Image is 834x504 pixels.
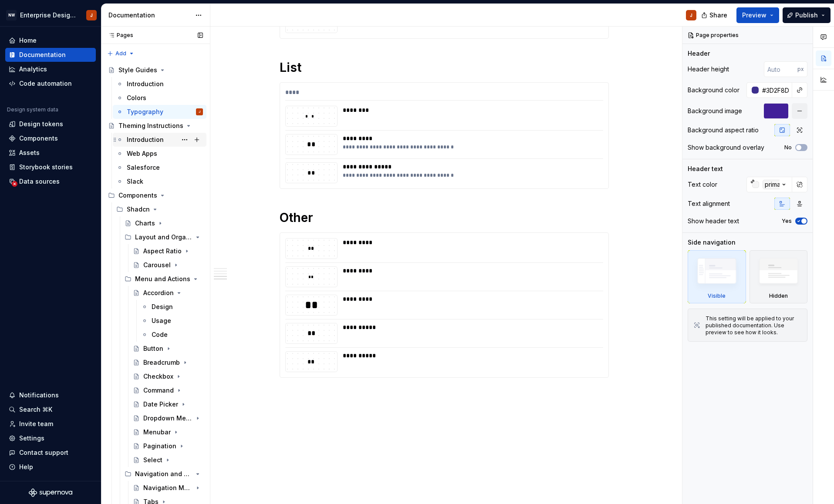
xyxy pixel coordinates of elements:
[143,344,163,353] div: Button
[795,11,818,20] span: Publish
[127,177,143,186] div: Slack
[143,484,192,492] div: Navigation Menu
[138,300,206,314] a: Design
[742,11,766,20] span: Preview
[118,121,183,130] div: Theming Instructions
[688,165,723,173] div: Header text
[152,316,171,325] div: Usage
[143,386,174,395] div: Command
[135,470,192,478] div: Navigation and Search
[19,420,53,428] div: Invite team
[688,143,764,152] div: Show background overlay
[129,411,206,425] a: Dropdown Menu
[121,230,206,244] div: Layout and Organization
[19,391,59,400] div: Notifications
[2,6,99,24] button: NWEnterprise Design SystemJ
[5,160,96,174] a: Storybook stories
[129,286,206,300] a: Accordion
[143,428,171,437] div: Menubar
[688,250,746,303] div: Visible
[143,261,171,269] div: Carousel
[113,202,206,216] div: Shadcn
[113,133,206,147] a: Introduction
[688,217,739,225] div: Show header text
[280,210,609,225] h1: Other
[127,163,160,172] div: Salesforce
[113,77,206,91] a: Introduction
[29,488,72,497] svg: Supernova Logo
[113,161,206,175] a: Salesforce
[105,63,206,77] a: Style Guides
[759,82,792,98] input: Auto
[19,120,63,128] div: Design tokens
[280,60,609,75] h1: List
[688,107,742,115] div: Background image
[19,177,60,186] div: Data sources
[143,247,182,255] div: Aspect Ratio
[697,7,733,23] button: Share
[121,467,206,481] div: Navigation and Search
[769,292,788,299] div: Hidden
[105,188,206,202] div: Components
[138,328,206,342] a: Code
[127,108,163,116] div: Typography
[688,126,759,134] div: Background aspect ratio
[688,238,736,247] div: Side navigation
[115,50,126,57] span: Add
[113,175,206,188] a: Slack
[782,218,792,225] label: Yes
[129,383,206,397] a: Command
[688,199,730,208] div: Text alignment
[5,131,96,145] a: Components
[5,175,96,188] a: Data sources
[19,148,40,157] div: Assets
[121,216,206,230] a: Charts
[135,275,190,283] div: Menu and Actions
[90,12,93,19] div: J
[121,272,206,286] div: Menu and Actions
[138,314,206,328] a: Usage
[19,448,68,457] div: Contact support
[688,180,717,189] div: Text color
[143,456,162,464] div: Select
[127,205,150,214] div: Shadcn
[19,463,33,471] div: Help
[108,11,191,20] div: Documentation
[5,460,96,474] button: Help
[6,10,17,20] div: NW
[784,144,792,151] label: No
[19,405,52,414] div: Search ⌘K
[135,233,192,242] div: Layout and Organization
[5,48,96,62] a: Documentation
[5,146,96,160] a: Assets
[129,342,206,356] a: Button
[7,106,58,113] div: Design system data
[5,34,96,47] a: Home
[19,36,37,45] div: Home
[143,442,176,450] div: Pagination
[5,431,96,445] a: Settings
[113,105,206,119] a: TypographyJ
[19,50,66,59] div: Documentation
[129,370,206,383] a: Checkbox
[127,94,146,102] div: Colors
[690,12,692,19] div: J
[688,86,739,94] div: Background color
[797,66,804,73] p: px
[5,77,96,91] a: Code automation
[746,177,792,192] button: primary-foreground
[129,453,206,467] a: Select
[129,439,206,453] a: Pagination
[129,244,206,258] a: Aspect Ratio
[129,425,206,439] a: Menubar
[113,147,206,161] a: Web Apps
[127,80,164,88] div: Introduction
[750,250,808,303] div: Hidden
[19,79,72,88] div: Code automation
[736,7,779,23] button: Preview
[129,258,206,272] a: Carousel
[764,61,797,77] input: Auto
[129,356,206,370] a: Breadcrumb
[708,292,726,299] div: Visible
